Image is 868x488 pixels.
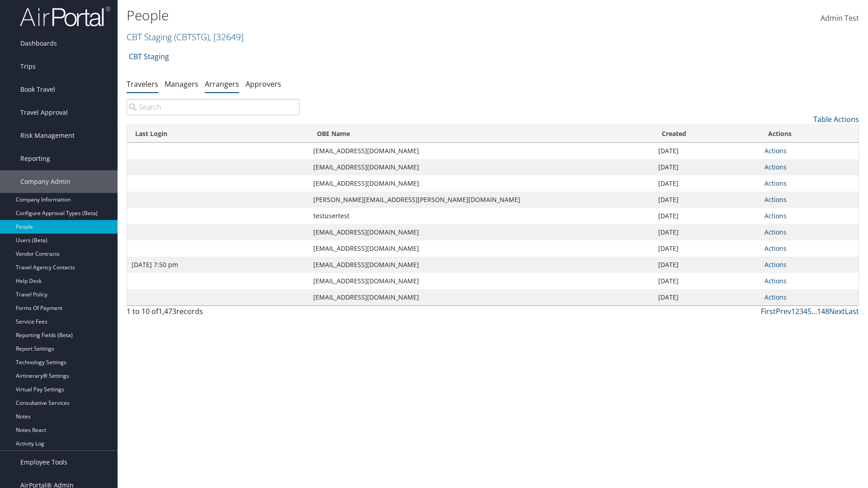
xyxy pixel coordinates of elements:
td: [EMAIL_ADDRESS][DOMAIN_NAME] [309,289,654,305]
span: Admin Test [821,13,859,23]
td: [DATE] [654,159,760,175]
th: Last Login: activate to sort column ascending [127,125,309,143]
a: 148 [817,306,829,316]
td: [EMAIL_ADDRESS][DOMAIN_NAME] [309,273,654,289]
th: Created: activate to sort column ascending [654,125,760,143]
span: Risk Management [20,124,75,147]
a: Arrangers [205,79,239,89]
span: Employee Tools [20,451,67,474]
a: Actions [764,228,787,236]
td: [DATE] [654,289,760,305]
a: Actions [764,195,787,204]
a: CBT Staging [127,31,244,43]
td: [DATE] [654,208,760,224]
a: Actions [764,163,787,171]
a: Last [845,306,859,316]
th: Actions [760,125,859,143]
a: Approvers [245,79,281,89]
span: , [ 32649 ] [209,31,244,43]
td: [DATE] 7:50 pm [127,257,309,273]
h1: People [127,6,615,25]
a: Managers [165,79,198,89]
td: [EMAIL_ADDRESS][DOMAIN_NAME] [309,224,654,240]
td: [EMAIL_ADDRESS][DOMAIN_NAME] [309,175,654,192]
a: 5 [807,306,811,316]
td: [DATE] [654,224,760,240]
td: [EMAIL_ADDRESS][DOMAIN_NAME] [309,240,654,257]
a: First [761,306,776,316]
span: Reporting [20,147,50,170]
img: airportal-logo.png [20,6,110,27]
td: [DATE] [654,175,760,192]
span: Company Admin [20,170,71,193]
td: [DATE] [654,240,760,257]
a: Prev [776,306,791,316]
a: Table Actions [813,114,859,124]
td: [DATE] [654,192,760,208]
span: Book Travel [20,78,55,101]
span: Trips [20,55,36,78]
a: Actions [764,293,787,301]
a: 1 [791,306,795,316]
input: Search [127,99,300,115]
a: Actions [764,211,787,220]
td: [DATE] [654,273,760,289]
a: Travelers [127,79,158,89]
span: … [811,306,817,316]
td: testusertest [309,208,654,224]
td: [EMAIL_ADDRESS][DOMAIN_NAME] [309,143,654,159]
a: Actions [764,179,787,188]
span: 1,473 [158,306,176,316]
div: 1 to 10 of records [127,306,300,321]
a: 3 [799,306,803,316]
a: Next [829,306,845,316]
a: Actions [764,244,787,253]
a: CBT Staging [129,47,169,66]
span: Dashboards [20,32,57,55]
td: [DATE] [654,257,760,273]
a: 2 [795,306,799,316]
a: 4 [803,306,807,316]
span: Travel Approval [20,101,68,124]
a: Admin Test [821,5,859,33]
a: Actions [764,260,787,269]
a: Actions [764,146,787,155]
td: [EMAIL_ADDRESS][DOMAIN_NAME] [309,159,654,175]
th: OBE Name: activate to sort column ascending [309,125,654,143]
td: [EMAIL_ADDRESS][DOMAIN_NAME] [309,257,654,273]
td: [PERSON_NAME][EMAIL_ADDRESS][PERSON_NAME][DOMAIN_NAME] [309,192,654,208]
span: ( CBTSTG ) [174,31,209,43]
td: [DATE] [654,143,760,159]
a: Actions [764,277,787,285]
